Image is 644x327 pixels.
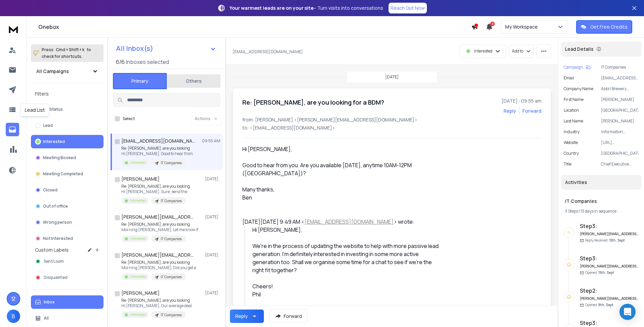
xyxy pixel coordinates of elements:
div: Phil [252,290,439,298]
label: Select [123,116,135,121]
button: Closed [31,183,104,197]
p: Closed [43,187,57,193]
h3: Custom Labels [35,247,69,253]
h1: [PERSON_NAME] [121,176,160,182]
button: Lead [31,119,104,132]
span: Disqualified [44,275,68,280]
p: [DATE] [385,74,399,80]
p: Abbl | Brewery Management Software [601,86,639,92]
button: B [7,310,20,323]
h3: Inboxes selected [126,58,169,66]
h1: [PERSON_NAME][EMAIL_ADDRESS][DOMAIN_NAME] [121,214,195,220]
button: Wrong person [31,216,104,229]
div: Reply [235,313,248,320]
h6: [PERSON_NAME][EMAIL_ADDRESS][DOMAIN_NAME] [580,231,639,237]
div: Cheers! [252,282,439,290]
p: IT Companies [161,237,182,242]
p: Interested [130,198,146,203]
h1: All Campaigns [36,68,69,75]
p: IT Companies [161,313,182,318]
p: information technology & services [601,129,639,135]
p: Company Name [564,86,593,92]
p: Add to [512,48,523,54]
p: [DATE] [205,176,220,182]
button: Forward [269,310,308,323]
p: Inbox [44,299,55,305]
button: All [31,312,104,325]
p: All Status [44,107,63,112]
p: [DATE] : 09:55 am [501,98,541,104]
p: from: [PERSON_NAME] <[PERSON_NAME][EMAIL_ADDRESS][DOMAIN_NAME]> [242,116,541,123]
span: 8th, Sept [598,302,613,307]
p: Interested [130,160,146,165]
a: Reach Out Now [389,3,427,13]
p: Press to check for shortcuts. [42,46,91,60]
button: All Status [31,103,104,116]
button: Primary [113,73,167,89]
p: [PERSON_NAME] [601,97,639,102]
p: Hi [PERSON_NAME], Our average deal [121,303,192,308]
p: Interested [474,48,492,54]
h1: All Inbox(s) [116,45,153,52]
button: Others [167,74,220,88]
button: Not Interested [31,232,104,245]
p: IT Companies [161,160,182,166]
p: Not Interested [43,236,73,241]
p: Morning [PERSON_NAME], Did you get a [121,265,196,270]
p: – Turn visits into conversations [230,5,383,11]
h1: [PERSON_NAME][EMAIL_ADDRESS][DOMAIN_NAME] [121,252,195,258]
p: 09:55 AM [202,138,220,144]
span: 6 / 6 [116,58,125,66]
div: Hi [PERSON_NAME], [242,145,439,153]
span: Cmd + Shift + k [55,46,85,53]
div: Activities [561,175,641,190]
p: IT Companies [601,65,639,70]
p: First Name [564,97,583,102]
h1: [EMAIL_ADDRESS][DOMAIN_NAME] [121,138,195,144]
p: Wrong person [43,220,72,225]
button: Reply [230,310,264,323]
p: Re: [PERSON_NAME], are you looking [121,260,196,265]
button: Reply [504,108,516,114]
h6: Step 3 : [580,319,639,327]
h6: [PERSON_NAME][EMAIL_ADDRESS][DOMAIN_NAME] [580,264,639,269]
p: to: <[EMAIL_ADDRESS][DOMAIN_NAME]> [242,124,541,131]
p: Get Free Credits [590,24,628,30]
h6: [PERSON_NAME][EMAIL_ADDRESS][DOMAIN_NAME] [580,296,639,301]
p: Meeting Completed [43,171,83,177]
p: Last Name [564,118,583,124]
button: Inbox [31,295,104,309]
p: Morning [PERSON_NAME], Let me know if [121,227,198,232]
button: Sent Loom [31,255,104,268]
h6: Step 3 : [580,254,639,262]
p: [URL][DOMAIN_NAME] [601,140,639,145]
p: [GEOGRAPHIC_DATA] [601,151,639,156]
p: [DATE] [205,214,220,220]
p: Interested [130,236,146,241]
span: 3 [490,22,495,26]
p: title [564,161,571,167]
p: industry [564,129,579,135]
strong: Your warmest leads are on your site [230,5,314,11]
p: Hi [PERSON_NAME], Good to hear from [121,151,193,156]
div: Hi [PERSON_NAME], [252,226,439,298]
h1: Re: [PERSON_NAME], are you looking for a BDM? [242,98,384,107]
button: Meeting Booked [31,151,104,165]
p: Campaign [564,65,583,70]
p: Lead Details [565,46,594,52]
h6: Step 2 : [580,287,639,295]
div: Ben [242,193,439,202]
p: [EMAIL_ADDRESS][DOMAIN_NAME] [601,75,639,81]
span: 3 Steps [565,208,578,214]
div: | [565,209,637,214]
p: Email [564,75,574,81]
p: Reply Received [585,238,625,243]
h1: [PERSON_NAME] [121,290,160,296]
p: IT Companies [161,198,182,204]
p: Re: [PERSON_NAME], are you looking [121,146,193,151]
p: All [44,316,49,321]
h1: Onebox [38,23,471,31]
span: 13 days in sequence [580,208,616,214]
div: Lead List [21,104,49,116]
